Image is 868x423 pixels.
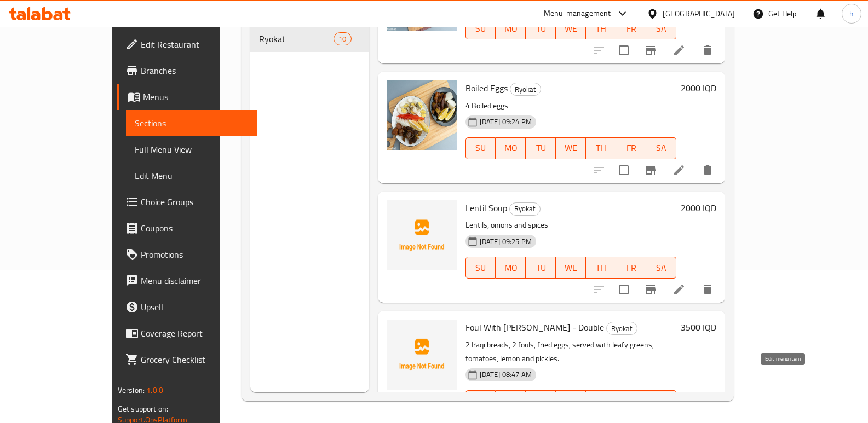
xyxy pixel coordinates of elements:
a: Edit Restaurant [117,31,257,57]
span: Select to update [612,39,635,62]
button: FR [616,257,646,279]
span: Boiled Eggs [465,80,508,96]
button: SU [465,137,496,159]
span: SU [470,140,492,156]
button: TU [526,257,556,279]
span: Foul With [PERSON_NAME] - Double [465,319,604,335]
span: FR [620,140,642,156]
span: TU [530,140,551,156]
a: Edit menu item [672,283,686,296]
span: MO [500,260,521,276]
button: TH [586,18,616,39]
button: Branch-specific-item [637,37,664,63]
span: Ryokat [510,202,540,215]
button: FR [616,137,646,159]
button: WE [556,257,586,279]
span: SA [651,140,672,156]
button: TU [526,137,556,159]
button: TU [526,390,556,412]
button: FR [616,390,646,412]
div: [GEOGRAPHIC_DATA] [663,8,735,20]
button: SA [646,18,676,39]
div: Menu-management [544,7,611,20]
span: SU [470,260,492,276]
a: Edit Menu [126,163,257,189]
span: WE [560,260,582,276]
span: TU [530,260,551,276]
button: WE [556,18,586,39]
a: Branches [117,57,257,84]
button: FR [616,18,646,39]
div: items [334,32,351,45]
button: SU [465,390,496,412]
a: Promotions [117,241,257,268]
button: TU [526,18,556,39]
span: Select to update [612,159,635,182]
span: TH [590,21,612,37]
span: Branches [141,64,249,77]
img: Lentil Soup [387,200,457,270]
span: TH [590,140,612,156]
span: SU [470,21,492,37]
h6: 3500 IQD [681,320,716,335]
button: MO [496,390,526,412]
span: Coupons [141,222,249,235]
a: Grocery Checklist [117,346,257,373]
a: Coverage Report [117,320,257,346]
span: Promotions [141,248,249,261]
span: TH [590,260,612,276]
p: 2 Iraqi breads, 2 fouls, fried eggs, served with leafy greens, tomatoes, lemon and pickles. [465,338,677,366]
button: Branch-specific-item [637,276,664,303]
a: Sections [126,110,257,136]
span: [DATE] 09:24 PM [475,117,536,127]
h6: 2000 IQD [681,80,716,96]
a: Choice Groups [117,189,257,215]
a: Full Menu View [126,136,257,163]
div: Ryokat [606,322,637,335]
span: Ryokat [510,83,541,96]
span: WE [560,21,582,37]
span: Edit Restaurant [141,38,249,51]
button: SA [646,137,676,159]
button: delete [694,157,721,183]
span: Sections [135,117,249,130]
button: SU [465,257,496,279]
a: Edit menu item [672,164,686,177]
button: MO [496,257,526,279]
a: Upsell [117,294,257,320]
span: Edit Menu [135,169,249,182]
span: 10 [334,34,350,44]
a: Edit menu item [672,44,686,57]
button: SA [646,257,676,279]
span: Ryokat [259,32,334,45]
span: Choice Groups [141,195,249,208]
a: Coupons [117,215,257,241]
img: Boiled Eggs [387,80,457,150]
span: FR [620,260,642,276]
span: TU [530,21,551,37]
span: SA [651,21,672,37]
button: WE [556,137,586,159]
nav: Menu sections [250,21,369,56]
div: Ryokat10 [250,26,369,52]
a: Menu disclaimer [117,268,257,294]
button: delete [694,37,721,63]
p: 4 Boiled eggs [465,99,677,113]
span: Get support on: [118,402,168,416]
button: WE [556,390,586,412]
span: Lentil Soup [465,200,507,216]
h6: 2000 IQD [681,200,716,216]
span: Select to update [612,278,635,301]
span: Grocery Checklist [141,353,249,366]
button: TH [586,390,616,412]
div: Ryokat [509,202,541,216]
button: delete [694,276,721,303]
span: SA [651,260,672,276]
button: TH [586,257,616,279]
div: Ryokat [510,83,541,96]
a: Menus [117,84,257,110]
span: Full Menu View [135,143,249,156]
span: [DATE] 08:47 AM [475,369,536,380]
button: TH [586,137,616,159]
